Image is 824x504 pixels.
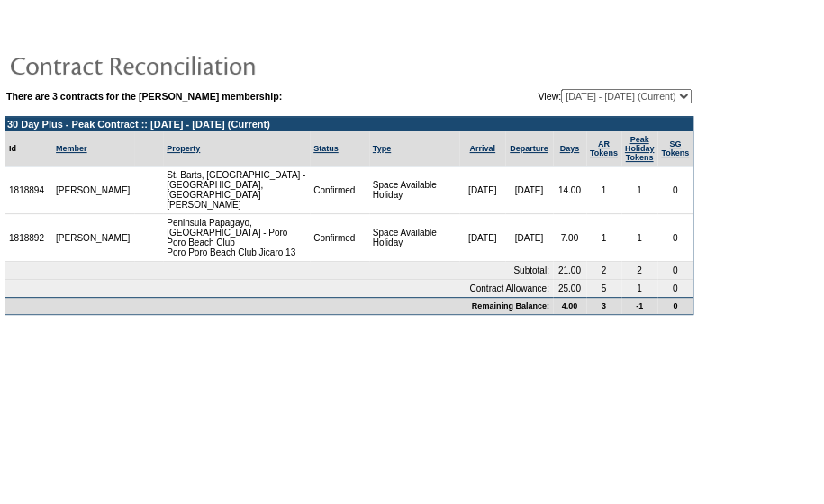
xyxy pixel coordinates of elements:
td: St. Barts, [GEOGRAPHIC_DATA] - [GEOGRAPHIC_DATA], [GEOGRAPHIC_DATA] [PERSON_NAME] [163,166,310,214]
td: 1 [586,214,621,262]
a: Departure [510,144,548,153]
td: 1 [621,214,658,262]
td: 1 [586,166,621,214]
td: 7.00 [553,214,586,262]
a: SGTokens [661,139,689,157]
td: 1818894 [5,166,52,214]
td: 1 [621,280,658,297]
td: Subtotal: [5,262,553,280]
td: -1 [621,297,658,314]
td: 0 [657,297,693,314]
td: 4.00 [553,297,586,314]
td: 5 [586,280,621,297]
td: 25.00 [553,280,586,297]
td: [PERSON_NAME] [52,214,134,262]
a: ARTokens [590,139,618,157]
a: Days [559,144,579,153]
a: Arrival [469,144,495,153]
td: 21.00 [553,262,586,280]
td: [PERSON_NAME] [52,166,134,214]
td: Contract Allowance: [5,280,553,297]
td: 0 [657,262,693,280]
td: Confirmed [310,166,369,214]
a: Property [167,144,200,153]
td: [DATE] [459,214,505,262]
b: There are 3 contracts for the [PERSON_NAME] membership: [6,91,282,102]
img: pgTtlContractReconciliation.gif [9,47,369,83]
td: [DATE] [459,166,505,214]
td: Id [5,131,52,166]
td: Peninsula Papagayo, [GEOGRAPHIC_DATA] - Poro Poro Beach Club Poro Poro Beach Club Jicaro 13 [163,214,310,262]
td: [DATE] [505,166,553,214]
td: 0 [657,214,693,262]
a: Member [56,144,87,153]
td: Confirmed [310,214,369,262]
td: [DATE] [505,214,553,262]
a: Type [373,144,391,153]
td: 1 [621,166,658,214]
td: 0 [657,166,693,214]
td: 2 [586,262,621,280]
td: Space Available Holiday [369,214,460,262]
td: 3 [586,297,621,314]
td: Space Available Holiday [369,166,460,214]
td: 1818892 [5,214,52,262]
td: 0 [657,280,693,297]
a: Peak HolidayTokens [625,135,655,162]
td: View: [447,89,692,103]
a: Status [313,144,339,153]
td: 30 Day Plus - Peak Contract :: [DATE] - [DATE] (Current) [5,117,693,131]
td: 2 [621,262,658,280]
td: 14.00 [553,166,586,214]
td: Remaining Balance: [5,297,553,314]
